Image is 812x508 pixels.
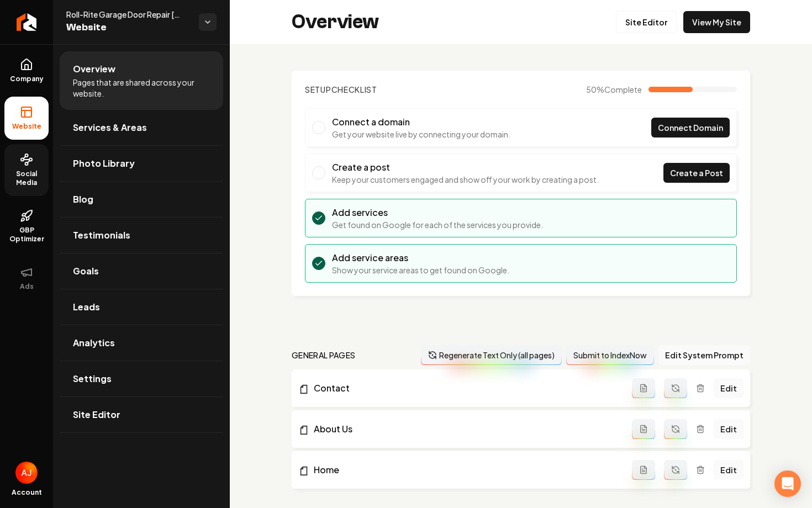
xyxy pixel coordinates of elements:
[332,174,599,185] p: Keep your customers engaged and show off your work by creating a post.
[15,282,38,291] span: Ads
[73,300,100,314] span: Leads
[73,372,112,385] span: Settings
[73,229,130,242] span: Testimonials
[73,121,147,134] span: Services & Areas
[73,264,99,278] span: Goals
[421,345,562,365] button: Regenerate Text Only (all pages)
[566,345,654,365] button: Submit to IndexNow
[604,84,642,94] span: Complete
[332,251,509,264] h3: Add service areas
[73,62,115,76] span: Overview
[60,361,223,396] a: Settings
[332,219,543,230] p: Get found on Google for each of the services you provide.
[66,9,190,20] span: Roll-Rite Garage Door Repair [GEOGRAPHIC_DATA] [GEOGRAPHIC_DATA] [GEOGRAPHIC_DATA]
[305,84,377,95] h2: Checklist
[332,161,599,174] h3: Create a post
[292,11,379,33] h2: Overview
[632,460,655,480] button: Add admin page prompt
[632,419,655,439] button: Add admin page prompt
[73,193,93,206] span: Blog
[4,144,49,196] a: Social Media
[332,129,510,140] p: Get your website live by connecting your domain.
[298,463,632,477] a: Home
[298,422,632,436] a: About Us
[15,462,38,484] button: Open user button
[292,350,356,361] h2: general pages
[17,13,37,31] img: Rebolt Logo
[73,408,120,421] span: Site Editor
[4,226,49,244] span: GBP Optimizer
[332,264,509,276] p: Show your service areas to get found on Google.
[4,170,49,187] span: Social Media
[12,488,42,497] span: Account
[714,378,744,398] a: Edit
[60,397,223,432] a: Site Editor
[4,49,49,92] a: Company
[60,110,223,145] a: Services & Areas
[66,20,190,35] span: Website
[73,157,135,170] span: Photo Library
[714,419,744,439] a: Edit
[6,75,48,83] span: Company
[60,253,223,289] a: Goals
[670,167,723,179] span: Create a Post
[15,462,38,484] img: Austin Jellison
[305,84,331,94] span: Setup
[8,122,46,131] span: Website
[4,200,49,252] a: GBP Optimizer
[663,163,730,183] a: Create a Post
[616,11,677,33] a: Site Editor
[714,460,744,480] a: Edit
[683,11,750,33] a: View My Site
[332,115,510,129] h3: Connect a domain
[651,118,730,137] a: Connect Domain
[774,470,801,497] div: Open Intercom Messenger
[60,289,223,325] a: Leads
[73,336,115,350] span: Analytics
[632,378,655,398] button: Add admin page prompt
[298,382,632,395] a: Contact
[586,84,642,95] span: 50 %
[73,77,210,99] span: Pages that are shared across your website.
[60,182,223,217] a: Blog
[332,206,543,219] h3: Add services
[658,345,750,365] button: Edit System Prompt
[60,146,223,181] a: Photo Library
[658,122,723,134] span: Connect Domain
[60,218,223,253] a: Testimonials
[60,325,223,361] a: Analytics
[4,257,49,300] button: Ads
